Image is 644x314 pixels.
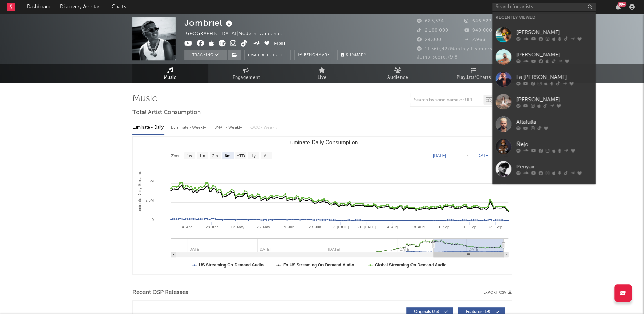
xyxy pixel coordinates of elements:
[616,4,621,10] button: 99+
[417,38,442,42] span: 29,000
[492,23,596,46] a: [PERSON_NAME]
[184,17,234,29] div: Jombriel
[279,54,287,57] em: Off
[184,30,290,38] div: [GEOGRAPHIC_DATA] | Modern Dancehall
[225,154,230,158] text: 6m
[516,95,592,104] div: [PERSON_NAME]
[492,3,596,11] input: Search for artists
[516,118,592,126] div: Altafulla
[492,46,596,68] a: [PERSON_NAME]
[465,153,469,158] text: →
[412,225,424,229] text: 18. Aug
[212,154,218,158] text: 3m
[133,137,512,274] svg: Luminate Daily Consumption
[483,291,512,295] button: Export CSV
[199,154,205,158] text: 1m
[357,225,375,229] text: 21. [DATE]
[151,218,153,222] text: 0
[436,64,512,83] a: Playlists/Charts
[463,225,476,229] text: 15. Sep
[199,263,264,268] text: US Streaming On-Demand Audio
[236,154,245,158] text: YTD
[287,139,358,145] text: Luminate Daily Consumption
[489,225,502,229] text: 29. Sep
[214,122,244,134] div: BMAT - Weekly
[294,50,334,60] a: Benchmark
[438,225,449,229] text: 1. Sep
[164,74,177,82] span: Music
[346,53,366,57] span: Summary
[516,28,592,36] div: [PERSON_NAME]
[516,163,592,171] div: Penyair
[232,74,260,82] span: Engagement
[492,113,596,135] a: Altafulla
[244,50,291,60] button: Email AlertsOff
[410,97,483,103] input: Search by song name or URL
[337,50,370,60] button: Summary
[492,91,596,113] a: [PERSON_NAME]
[476,153,489,158] text: [DATE]
[492,158,596,180] a: Penyair
[184,50,227,60] button: Tracking
[274,40,286,49] button: Edit
[171,122,207,134] div: Luminate - Weekly
[516,51,592,59] div: [PERSON_NAME]
[145,198,153,202] text: 2.5M
[333,225,349,229] text: 7. [DATE]
[318,74,327,82] span: Live
[492,180,596,202] a: Blessd
[284,64,360,83] a: Live
[417,28,448,33] span: 2,100,000
[492,135,596,158] a: Ñejo
[304,51,330,60] span: Benchmark
[417,55,458,60] span: Jump Score: 79.8
[360,64,436,83] a: Audience
[387,225,397,229] text: 4. Aug
[496,13,592,22] div: Recently Viewed
[132,64,208,83] a: Music
[464,38,485,42] span: 2,963
[516,140,592,148] div: Ñejo
[132,122,164,134] div: Luminate - Daily
[171,154,182,158] text: Zoom
[375,263,446,268] text: Global Streaming On-Demand Audio
[230,225,244,229] text: 12. May
[283,263,354,268] text: Ex-US Streaming On-Demand Audio
[417,47,492,51] span: 11,560,427 Monthly Listeners
[433,153,446,158] text: [DATE]
[417,19,444,23] span: 683,334
[132,108,201,117] span: Total Artist Consumption
[284,225,294,229] text: 9. Jun
[387,74,408,82] span: Audience
[618,2,626,7] div: 99 +
[187,154,192,158] text: 1w
[264,154,268,158] text: All
[256,225,270,229] text: 26. May
[148,179,153,183] text: 5M
[516,73,592,81] div: La [PERSON_NAME]
[492,68,596,91] a: La [PERSON_NAME]
[251,154,256,158] text: 1y
[180,225,192,229] text: 14. Apr
[308,225,321,229] text: 23. Jun
[132,289,188,297] span: Recent DSP Releases
[137,171,142,214] text: Luminate Daily Streams
[463,310,494,314] span: Features ( 19 )
[208,64,284,83] a: Engagement
[457,74,491,82] span: Playlists/Charts
[206,225,218,229] text: 28. Apr
[464,19,491,23] span: 646,522
[411,310,443,314] span: Originals ( 33 )
[464,28,492,33] span: 940,000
